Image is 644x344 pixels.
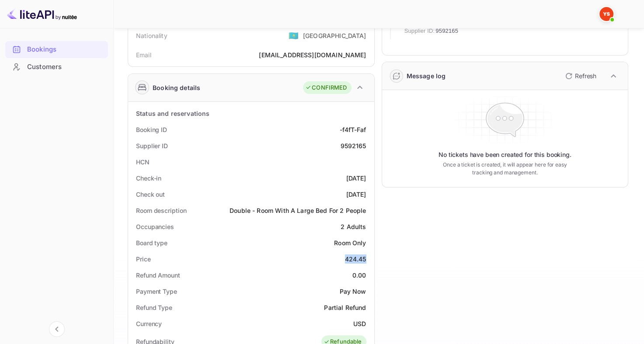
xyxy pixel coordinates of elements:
[303,31,366,40] div: [GEOGRAPHIC_DATA]
[136,31,167,40] div: Nationality
[404,27,435,35] span: Supplier ID:
[341,222,366,231] div: 2 Adults
[439,150,571,159] p: No tickets have been created for this booking.
[439,161,571,177] p: Once a ticket is created, it will appear here for easy tracking and management.
[345,254,366,264] div: 424.45
[136,174,161,183] div: Check-in
[27,62,104,72] div: Customers
[136,190,165,199] div: Check out
[5,41,108,57] a: Bookings
[136,222,174,231] div: Occupancies
[49,321,65,337] button: Collapse navigation
[5,59,108,76] div: Customers
[136,271,180,280] div: Refund Amount
[136,125,167,134] div: Booking ID
[340,141,366,150] div: 9592165
[7,7,77,21] img: LiteAPI logo
[346,174,366,183] div: [DATE]
[334,238,366,247] div: Room Only
[136,319,162,328] div: Currency
[136,254,151,264] div: Price
[289,28,299,43] span: United States
[575,71,596,80] p: Refresh
[560,69,600,83] button: Refresh
[136,141,168,150] div: Supplier ID
[407,71,446,80] div: Message log
[599,7,613,21] img: Yandex Support
[340,125,366,134] div: -f4fT-Faf
[136,206,186,215] div: Room description
[153,83,200,92] div: Booking details
[136,303,172,312] div: Refund Type
[27,45,104,55] div: Bookings
[136,287,177,296] div: Payment Type
[346,190,366,199] div: [DATE]
[230,206,366,215] div: Double - Room With A Large Bed For 2 People
[136,238,167,247] div: Board type
[352,271,366,280] div: 0.00
[339,287,366,296] div: Pay Now
[435,27,458,35] span: 9592165
[5,41,108,58] div: Bookings
[136,109,209,118] div: Status and reservations
[305,83,347,92] div: CONFIRMED
[136,50,151,59] div: Email
[353,319,366,328] div: USD
[324,303,366,312] div: Partial Refund
[5,59,108,75] a: Customers
[259,50,366,59] div: [EMAIL_ADDRESS][DOMAIN_NAME]
[136,157,150,167] div: HCN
